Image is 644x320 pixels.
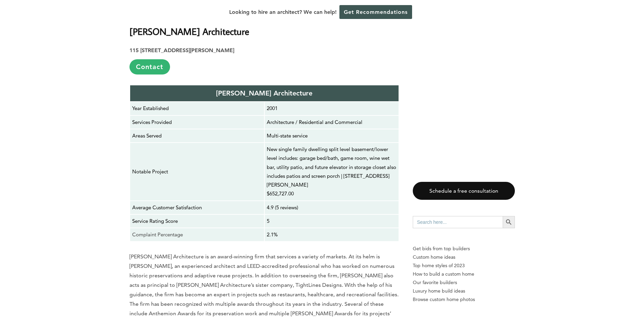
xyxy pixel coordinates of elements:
strong: [PERSON_NAME] Architecture [216,89,312,97]
p: Average Customer Satisfaction [132,203,262,212]
p: Services Provided [132,118,262,127]
p: Multi-state service [267,131,397,140]
p: Notable Project [132,167,262,176]
a: Our favorite builders [413,278,515,287]
a: Contact [129,59,170,74]
p: 2.1% [267,230,397,239]
input: Search here... [413,216,503,228]
a: How to build a custom home [413,270,515,278]
a: Top home styles of 2023 [413,261,515,270]
p: Year Established [132,104,262,113]
svg: Search [505,218,512,226]
p: 5 [267,217,397,226]
p: 2001 [267,104,397,113]
p: Complaint Percentage [132,230,262,239]
a: Schedule a free consultation [413,182,515,200]
a: Custom home ideas [413,253,515,261]
a: Get Recommendations [339,5,412,19]
p: Get bids from top builders [413,244,515,253]
p: Areas Served [132,131,262,140]
p: Service Rating Score [132,217,262,226]
p: New single family dwelling split level basement/lower level includes: garage bed/bath, game room,... [267,145,397,198]
iframe: Drift Widget Chat Controller [514,271,636,312]
strong: [PERSON_NAME] Architecture [129,25,249,37]
p: Architecture / Residential and Commercial [267,118,397,127]
a: Browse custom home photos [413,295,515,304]
p: 4.9 (5 reviews) [267,203,397,212]
a: Luxury home build ideas [413,287,515,295]
strong: 115 [STREET_ADDRESS][PERSON_NAME] [129,47,234,54]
